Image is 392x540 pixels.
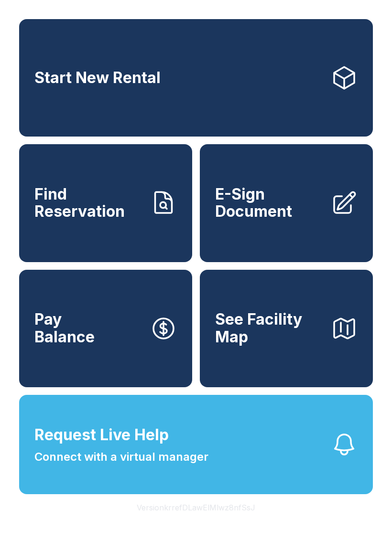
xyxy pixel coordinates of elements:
span: Request Live Help [34,424,169,446]
button: VersionkrrefDLawElMlwz8nfSsJ [129,494,263,521]
button: See Facility Map [200,270,373,387]
a: Find Reservation [19,144,192,262]
span: See Facility Map [215,311,323,346]
span: Connect with a virtual manager [34,448,208,466]
button: PayBalance [19,270,192,387]
button: Request Live HelpConnect with a virtual manager [19,395,373,494]
a: E-Sign Document [200,144,373,262]
span: Pay Balance [34,311,95,346]
span: Find Reservation [34,186,142,221]
a: Start New Rental [19,19,373,137]
span: E-Sign Document [215,186,323,221]
span: Start New Rental [34,69,161,87]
